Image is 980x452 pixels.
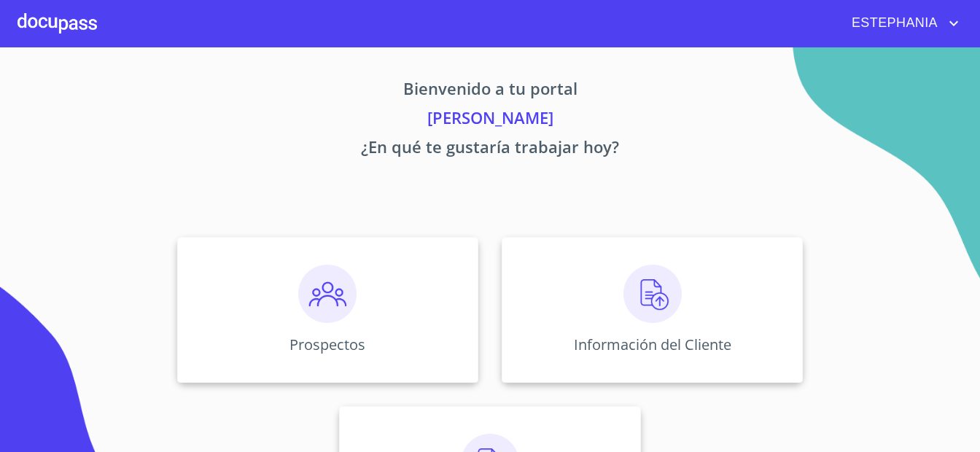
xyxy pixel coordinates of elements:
p: ¿En qué te gustaría trabajar hoy? [41,135,939,164]
img: prospectos.png [298,265,357,323]
img: carga.png [623,265,682,323]
p: [PERSON_NAME] [41,106,939,135]
span: ESTEPHANIA [841,12,945,35]
p: Bienvenido a tu portal [41,77,939,106]
p: Prospectos [289,335,365,354]
p: Información del Cliente [574,335,731,354]
button: account of current user [841,12,962,35]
